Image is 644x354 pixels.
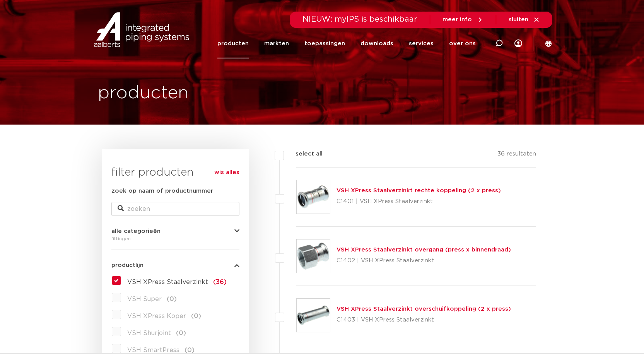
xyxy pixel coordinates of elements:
[98,81,189,106] h1: producten
[297,180,330,214] img: Thumbnail for VSH XPress Staalverzinkt rechte koppeling (2 x press)
[111,228,239,234] button: alle categorieën
[264,29,289,58] a: markten
[409,29,434,58] a: services
[284,149,323,159] label: select all
[127,347,179,353] span: VSH SmartPress
[127,296,162,302] span: VSH Super
[337,195,501,208] p: C1401 | VSH XPress Staalverzinkt
[167,296,177,302] span: (0)
[509,17,528,22] span: sluiten
[213,279,227,285] span: (36)
[442,16,483,23] a: meer info
[176,330,186,336] span: (0)
[217,29,476,58] nav: Menu
[337,255,511,267] p: C1402 | VSH XPress Staalverzinkt
[111,165,239,180] h3: filter producten
[509,16,540,23] a: sluiten
[111,228,161,234] span: alle categorieën
[214,168,239,177] a: wis alles
[302,15,417,23] span: NIEUW: myIPS is beschikbaar
[184,347,195,353] span: (0)
[111,234,239,243] div: fittingen
[127,330,171,336] span: VSH Shurjoint
[111,262,143,268] span: productlijn
[337,306,511,312] a: VSH XPress Staalverzinkt overschuifkoppeling (2 x press)
[337,314,511,326] p: C1403 | VSH XPress Staalverzinkt
[127,313,186,319] span: VSH XPress Koper
[111,202,239,216] input: zoeken
[297,239,330,273] img: Thumbnail for VSH XPress Staalverzinkt overgang (press x binnendraad)
[449,29,476,58] a: over ons
[297,299,330,332] img: Thumbnail for VSH XPress Staalverzinkt overschuifkoppeling (2 x press)
[191,313,201,319] span: (0)
[111,262,239,268] button: productlijn
[337,247,511,253] a: VSH XPress Staalverzinkt overgang (press x binnendraad)
[217,29,249,58] a: producten
[360,29,393,58] a: downloads
[442,17,472,22] span: meer info
[127,279,208,285] span: VSH XPress Staalverzinkt
[337,188,501,193] a: VSH XPress Staalverzinkt rechte koppeling (2 x press)
[304,29,345,58] a: toepassingen
[497,149,536,161] p: 36 resultaten
[111,186,213,196] label: zoek op naam of productnummer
